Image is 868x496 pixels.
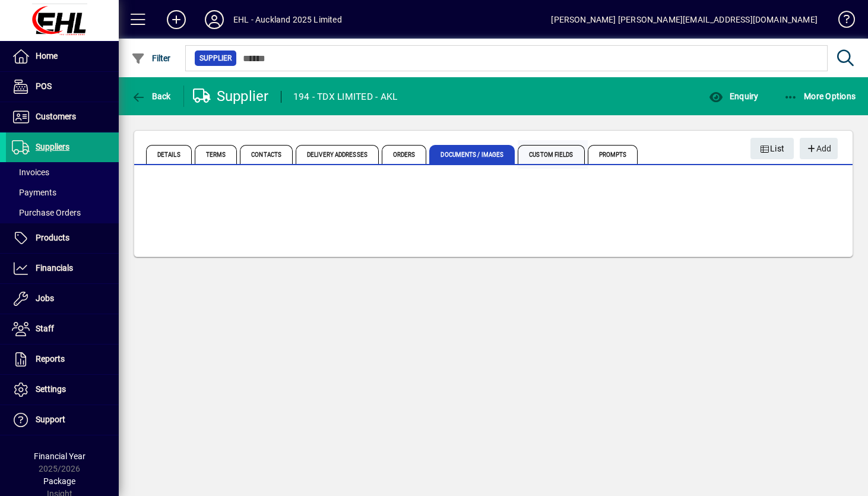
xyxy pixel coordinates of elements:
span: Jobs [36,293,54,303]
span: Home [36,51,58,61]
button: Filter [128,48,174,69]
a: Settings [6,375,119,405]
a: Support [6,405,119,435]
span: Add [806,139,831,159]
a: Customers [6,102,119,132]
span: Financial Year [34,451,85,461]
span: Financials [36,263,73,273]
a: Reports [6,345,119,374]
span: Purchase Orders [12,208,81,217]
a: Staff [6,314,119,344]
span: Products [36,233,69,242]
a: Products [6,223,119,253]
div: [PERSON_NAME] [PERSON_NAME][EMAIL_ADDRESS][DOMAIN_NAME] [551,10,818,29]
a: Home [6,42,119,71]
span: Staff [36,324,54,333]
span: Orders [382,145,427,164]
span: More Options [784,91,856,101]
span: Suppliers [36,142,69,151]
span: Back [131,91,171,101]
a: Financials [6,254,119,283]
span: Reports [36,354,65,364]
button: Profile [195,9,233,30]
a: Knowledge Base [829,2,853,41]
div: Supplier [193,87,269,106]
span: Customers [36,112,76,121]
span: Prompts [588,145,638,164]
a: Invoices [6,162,119,182]
span: Support [36,415,65,424]
div: 194 - TDX LIMITED - AKL [293,87,398,106]
span: Supplier [199,52,232,64]
span: Enquiry [709,91,758,101]
button: Enquiry [706,86,761,107]
span: Terms [195,145,237,164]
a: Purchase Orders [6,203,119,223]
a: Payments [6,182,119,203]
button: More Options [781,86,859,107]
span: Contacts [240,145,293,164]
span: Custom Fields [518,145,584,164]
div: EHL - Auckland 2025 Limited [233,10,342,29]
span: Filter [131,53,171,63]
span: Package [43,476,75,486]
span: POS [36,81,52,91]
span: Documents / Images [429,145,515,164]
span: Delivery Addresses [296,145,379,164]
a: Jobs [6,284,119,314]
span: Settings [36,384,66,394]
button: List [750,138,794,159]
span: Details [146,145,192,164]
span: Payments [12,188,56,197]
button: Add [157,9,195,30]
span: Invoices [12,168,49,177]
a: POS [6,72,119,102]
button: Back [128,86,174,107]
span: List [760,139,785,159]
app-page-header-button: Back [119,86,184,107]
button: Add [800,138,838,159]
